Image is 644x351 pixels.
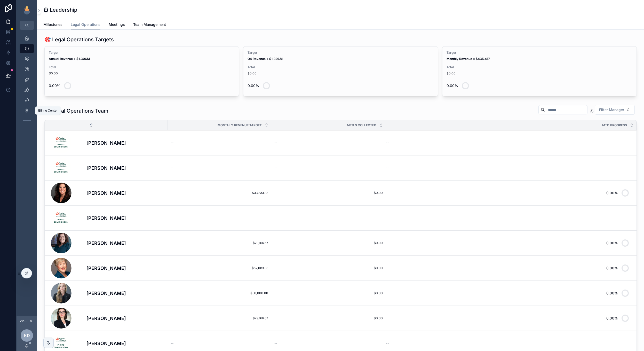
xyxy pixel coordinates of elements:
a: [PERSON_NAME] [86,240,164,247]
span: -- [386,166,389,170]
span: Monthly Revenue Target [218,123,262,127]
span: Target [447,51,632,55]
a: [PERSON_NAME] [86,265,164,272]
a: $33,333.33 [171,191,268,195]
span: MTD $ Collected [347,123,376,127]
span: $0.00 [248,71,433,75]
a: -- [274,216,383,220]
span: -- [386,341,389,345]
a: -- [386,341,630,345]
a: [PERSON_NAME] [86,215,164,222]
a: $50,000.00 [171,291,268,295]
a: $0.00 [274,241,383,245]
a: [PERSON_NAME] [86,340,164,347]
span: -- [274,341,277,345]
span: -- [386,141,389,145]
span: Team Management [133,22,166,27]
span: Target [248,51,433,55]
a: $0.00 [274,291,383,295]
a: -- [386,141,630,145]
h1: ⏻ Leadership [43,6,77,13]
a: 0.00% [386,312,630,324]
img: App logo [23,6,31,14]
a: [PERSON_NAME] [86,190,164,197]
div: 0.00% [606,238,618,248]
a: -- [171,341,268,345]
a: $0.00 [274,266,383,270]
strong: Annual Revenue = $1.306M [49,57,90,61]
a: [PERSON_NAME] [86,165,164,171]
span: -- [274,166,277,170]
h1: 👥 Legal Operations Team [44,107,108,114]
a: $0.00 [274,191,383,195]
a: -- [386,166,630,170]
a: -- [274,341,383,345]
a: $52,083.33 [171,266,268,270]
span: -- [171,141,174,145]
span: Total [49,65,235,69]
span: KD [24,332,30,339]
h1: 🎯 Legal Operations Targets [44,36,114,43]
span: Legal Operations [71,22,100,27]
a: 0.00% [386,287,630,299]
a: $79,166.67 [171,241,268,245]
div: 0.00% [606,288,618,298]
div: 0.00% [49,81,60,91]
a: [PERSON_NAME] [86,139,164,146]
a: Team Management [133,20,166,30]
a: -- [274,166,383,170]
div: 0.00% [248,81,259,91]
div: scrollable content [17,30,37,131]
span: -- [171,216,174,220]
span: Total [248,65,433,69]
a: -- [171,141,268,145]
span: $0.00 [49,71,235,75]
span: -- [274,141,277,145]
div: 0.00% [606,313,618,323]
strong: Q4 Revenue = $1.306M [248,57,283,61]
span: -- [274,216,277,220]
span: Meetings [109,22,125,27]
div: Billing Center [38,108,58,113]
a: Milestones [43,20,62,30]
a: -- [171,166,268,170]
a: -- [386,216,630,220]
a: [PERSON_NAME] [86,290,164,297]
a: 0.00% [386,237,630,249]
span: Target [49,51,235,55]
strong: Monthly Revenue = $435,417 [447,57,490,61]
span: Viewing as [PERSON_NAME] [20,319,28,323]
span: -- [171,341,174,345]
span: MTD Progress [602,123,627,127]
a: Legal Operations [71,20,100,30]
button: Select Button [595,105,635,115]
span: Total [447,65,632,69]
span: Milestones [43,22,62,27]
a: $79,166.67 [171,316,268,320]
a: 0.00% [386,187,630,199]
a: -- [171,216,268,220]
a: Meetings [109,20,125,30]
div: 0.00% [606,263,618,273]
span: $0.00 [447,71,632,75]
div: 0.00% [606,188,618,198]
span: Filter Manager [599,107,624,112]
a: [PERSON_NAME] [86,315,164,322]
